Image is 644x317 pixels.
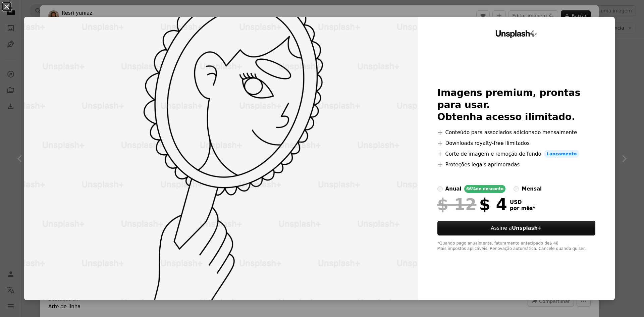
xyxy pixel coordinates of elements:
button: Assine aUnsplash+ [437,221,596,235]
div: mensal [522,185,542,193]
input: mensal [514,186,519,192]
span: Lançamento [544,150,580,158]
span: por mês * [510,205,535,211]
span: $ 12 [437,196,477,213]
li: Corte de imagem e remoção de fundo [437,150,596,158]
div: anual [445,185,462,193]
li: Proteções legais aprimoradas [437,161,596,169]
li: Downloads royalty-free ilimitados [437,139,596,147]
strong: Unsplash+ [512,225,542,231]
div: $ 4 [437,196,507,213]
div: 66% de desconto [464,185,505,193]
div: *Quando pago anualmente, faturamento antecipado de $ 48 Mais impostos aplicáveis. Renovação autom... [437,241,596,252]
span: USD [510,199,535,205]
li: Conteúdo para associados adicionado mensalmente [437,128,596,137]
input: anual66%de desconto [437,186,443,192]
h2: Imagens premium, prontas para usar. Obtenha acesso ilimitado. [437,87,596,123]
